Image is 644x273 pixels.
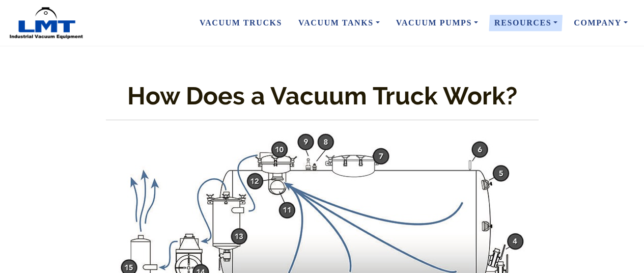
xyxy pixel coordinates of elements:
a: Resources [486,12,566,34]
a: Vacuum Pumps [388,12,486,34]
img: LMT [8,7,85,40]
a: Vacuum Tanks [290,12,388,34]
h1: How Does a Vacuum Truck Work? [106,79,539,113]
a: Vacuum Trucks [191,12,290,34]
a: Company [566,12,636,34]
